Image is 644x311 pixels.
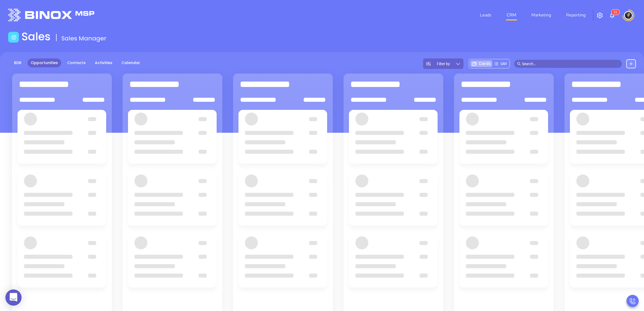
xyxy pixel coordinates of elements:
sup: 22 [611,9,619,15]
a: Opportunities [27,58,61,67]
a: Activities [92,58,116,67]
input: Search… [522,61,619,67]
a: Calendar [118,58,143,67]
h1: Sales [22,30,51,43]
a: BDR [11,58,25,67]
a: Marketing [529,10,553,20]
a: CRM [504,10,518,20]
a: Leads [478,10,494,20]
span: Filter by [437,62,450,66]
img: iconNotification [609,12,615,19]
div: List [492,60,508,67]
img: logo [8,9,94,21]
span: 2 [614,10,615,14]
img: user [624,11,633,20]
img: iconSetting [597,12,603,19]
span: Sales Manager [61,34,106,43]
span: search [517,62,521,66]
div: Cards [470,60,492,67]
a: Contacts [64,58,89,67]
a: Reporting [564,10,588,20]
span: 2 [615,10,617,14]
